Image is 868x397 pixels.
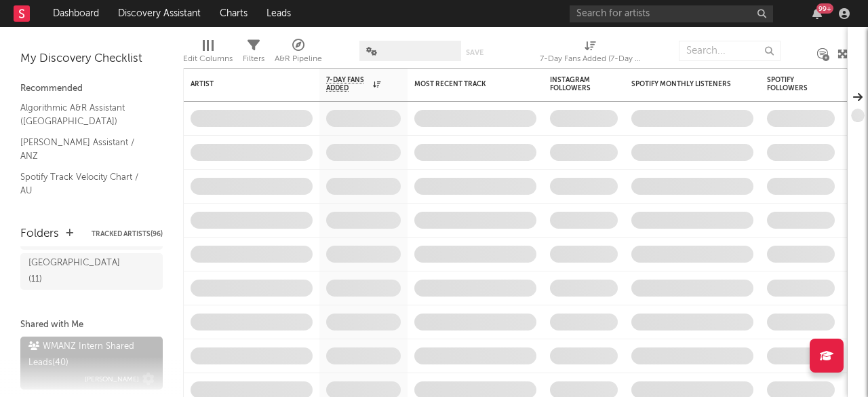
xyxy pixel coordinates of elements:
[28,255,124,288] div: [GEOGRAPHIC_DATA] ( 11 )
[275,34,322,73] div: A&R Pipeline
[20,51,163,67] div: My Discovery Checklist
[183,51,233,67] div: Edit Columns
[243,51,264,67] div: Filters
[275,51,322,67] div: A&R Pipeline
[570,5,773,22] input: Search for artists
[20,226,59,242] div: Folders
[243,34,264,73] div: Filters
[85,371,139,387] span: [PERSON_NAME]
[92,231,163,238] button: Tracked Artists(96)
[631,80,733,88] div: Spotify Monthly Listeners
[679,41,781,61] input: Search...
[767,76,814,92] div: Spotify Followers
[20,135,149,163] a: [PERSON_NAME] Assistant / ANZ
[540,51,642,67] div: 7-Day Fans Added (7-Day Fans Added)
[20,317,163,333] div: Shared with Me
[812,8,822,19] button: 99+
[183,34,233,73] div: Edit Columns
[816,3,833,14] div: 99 +
[20,170,149,197] a: Spotify Track Velocity Chart / AU
[326,76,370,92] span: 7-Day Fans Added
[28,339,151,371] div: WMANZ Intern Shared Leads ( 40 )
[414,80,516,88] div: Most Recent Track
[20,253,163,290] a: [GEOGRAPHIC_DATA](11)
[20,81,163,97] div: Recommended
[20,100,149,128] a: Algorithmic A&R Assistant ([GEOGRAPHIC_DATA])
[191,80,292,88] div: Artist
[550,76,597,92] div: Instagram Followers
[20,337,163,390] a: WMANZ Intern Shared Leads(40)[PERSON_NAME]
[540,34,642,73] div: 7-Day Fans Added (7-Day Fans Added)
[466,49,484,56] button: Save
